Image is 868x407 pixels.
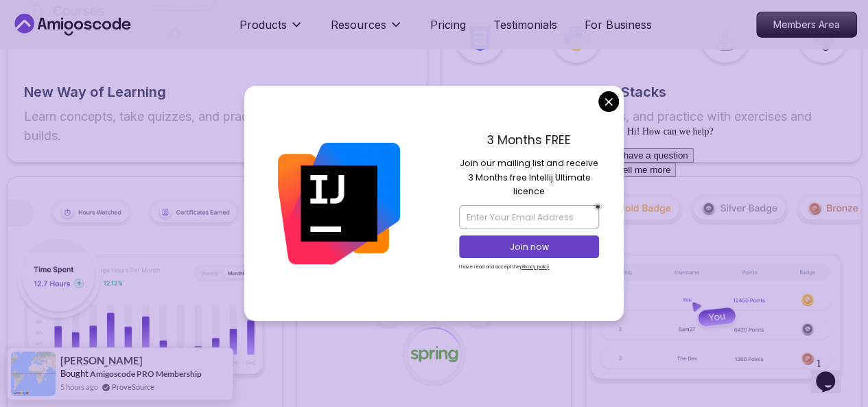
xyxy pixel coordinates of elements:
div: 👋 Hi! How can we help?I have a questionTell me more [5,5,253,57]
h2: Master In-Demand Tech Stacks [458,82,845,102]
button: Tell me more [5,43,69,57]
a: For Business [585,16,652,33]
span: 5 hours ago [60,381,98,393]
p: Learn concepts, take quizzes, and practice with exercises and builds. [458,107,845,146]
p: Products [239,16,287,33]
p: Members Area [757,12,856,37]
img: provesource social proof notification image [11,351,56,396]
button: I have a question [5,28,86,43]
button: Products [239,16,303,44]
span: 👋 Hi! How can we help? [5,6,106,16]
span: Bought [60,368,89,379]
iframe: chat widget [810,352,854,393]
img: features img [8,199,282,382]
iframe: chat widget [607,120,854,345]
a: Pricing [430,16,466,33]
a: Testimonials [493,16,557,33]
p: Learn concepts, take quizzes, and practice with exercises and builds. [24,107,410,146]
button: Resources [331,16,403,44]
p: Resources [331,16,386,33]
h2: New Way of Learning [24,82,410,102]
span: [PERSON_NAME] [60,355,143,367]
a: Members Area [756,12,857,38]
a: Amigoscode PRO Membership [90,369,202,379]
a: ProveSource [112,381,154,393]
